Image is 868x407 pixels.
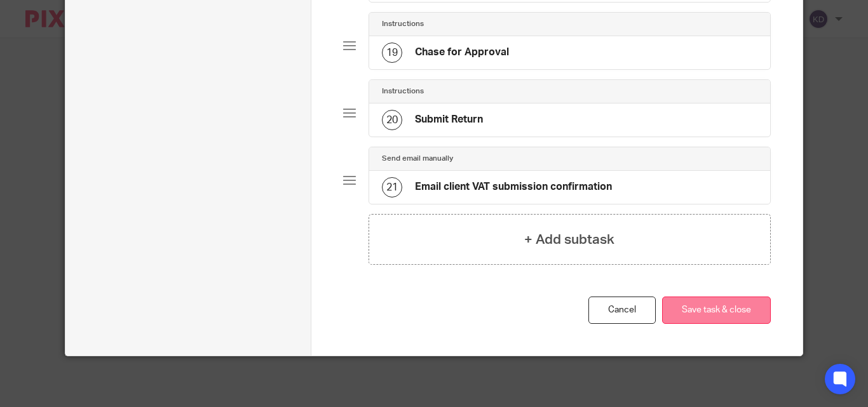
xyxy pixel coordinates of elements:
[382,154,453,164] h4: Send email manually
[382,19,424,29] h4: Instructions
[382,177,402,197] div: 21
[588,297,656,324] a: Cancel
[415,46,509,59] h4: Chase for Approval
[662,297,771,324] button: Save task & close
[382,86,424,97] h4: Instructions
[382,110,402,130] div: 20
[415,180,612,194] h4: Email client VAT submission confirmation
[382,43,402,63] div: 19
[415,113,483,126] h4: Submit Return
[524,230,614,250] h4: + Add subtask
